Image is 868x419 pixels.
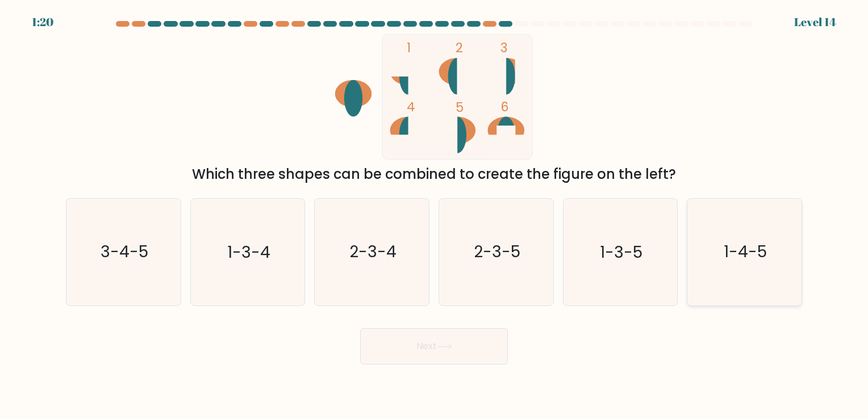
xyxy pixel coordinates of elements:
button: Next [360,328,508,364]
div: Which three shapes can be combined to create the figure on the left? [73,164,795,185]
div: 1:20 [32,14,53,31]
tspan: 1 [407,39,411,57]
text: 1-3-4 [227,241,270,263]
text: 2-3-5 [474,241,520,263]
tspan: 6 [501,98,509,116]
text: 1-4-5 [724,241,767,263]
tspan: 5 [456,98,464,116]
tspan: 4 [407,98,415,116]
tspan: 2 [456,39,463,57]
div: Level 14 [794,14,836,31]
text: 2-3-4 [349,241,397,263]
text: 1-3-5 [600,241,642,263]
text: 3-4-5 [101,241,148,263]
tspan: 3 [501,39,508,57]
